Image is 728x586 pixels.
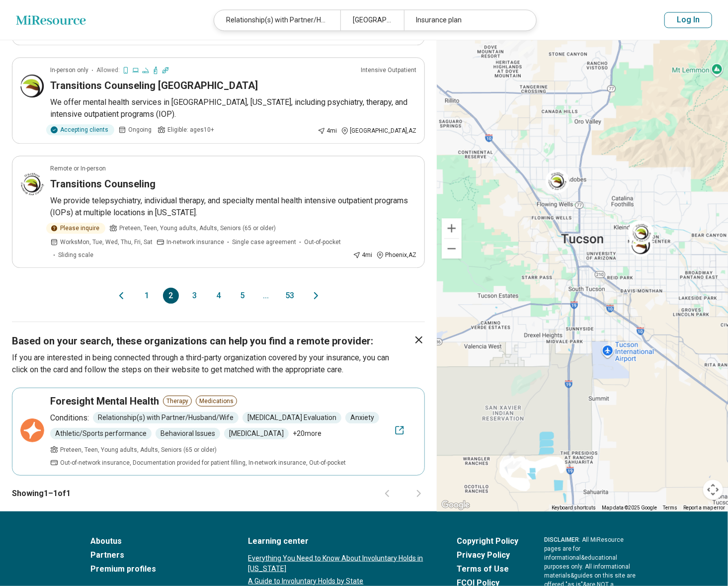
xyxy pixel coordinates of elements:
button: Zoom out [442,239,462,258]
p: In-person only [50,66,88,75]
p: Remote or In-person [50,164,106,173]
a: Everything You Need to Know About Involuntary Holds in [US_STATE] [248,553,431,574]
p: Conditions: [50,412,89,424]
span: Eligible: ages 10+ [167,125,214,134]
button: 5 [235,288,250,304]
div: 4 mi [318,126,337,135]
button: Zoom in [442,218,462,238]
button: 4 [211,288,227,304]
button: 1 [139,288,155,304]
span: Preteen, Teen, Young adults, Adults, Seniors (65 or older) [119,224,276,233]
a: Premium profiles [91,563,223,575]
span: Out-of-network insurance, Documentation provided for patient filling, In-network insurance, Out-o... [60,458,346,467]
button: Next page [413,488,425,500]
a: Privacy Policy [457,549,519,561]
h3: Transitions Counseling [50,177,156,191]
button: Next page [310,288,322,304]
button: 3 [187,288,203,304]
div: [GEOGRAPHIC_DATA], [GEOGRAPHIC_DATA] [340,10,404,30]
span: + 20 more [293,428,322,439]
button: 2 [163,288,179,304]
span: Behavioral Issues [156,428,220,439]
p: We offer mental health services in [GEOGRAPHIC_DATA], [US_STATE], including psychiatry, therapy, ... [50,96,416,120]
span: Relationship(s) with Partner/Husband/Wife [93,412,239,423]
button: Keyboard shortcuts [552,504,596,511]
button: Previous page [115,288,127,304]
span: Therapy [163,396,192,407]
button: 53 [282,288,298,304]
span: [MEDICAL_DATA] [224,428,289,439]
span: Single case agreement [232,238,296,247]
div: Phoenix , AZ [376,251,416,259]
div: Insurance plan [404,10,530,30]
h3: Transitions Counseling [GEOGRAPHIC_DATA] [50,79,258,92]
div: Relationship(s) with Partner/Husband/Wife [214,10,340,30]
div: Accepting clients [46,124,114,135]
span: DISCLAIMER [545,536,579,543]
a: Report a map error [683,505,725,510]
h3: Foresight Mental Health [50,394,159,408]
span: Out-of-pocket [304,238,341,247]
img: Google [439,499,472,511]
span: Map data ©2025 Google [602,505,657,510]
div: [GEOGRAPHIC_DATA] , AZ [341,126,416,135]
a: Open this area in Google Maps (opens a new window) [439,499,472,511]
a: Terms (opens in new tab) [663,505,677,510]
a: Copyright Policy [457,535,519,547]
span: Anxiety [345,412,379,423]
div: 4 mi [353,251,372,259]
div: Showing 1 – 1 of 1 [12,476,425,511]
div: Please inquire [46,223,105,234]
button: Map camera controls [703,480,723,500]
a: Terms of Use [457,563,519,575]
span: Athletic/Sports performance [50,428,152,439]
button: Log In [664,12,712,28]
a: Partners [91,549,223,561]
button: Previous page [381,488,393,500]
span: Works Mon, Tue, Wed, Thu, Fri, Sat [60,238,153,247]
span: Medications [196,396,237,407]
span: Preteen, Teen, Young adults, Adults, Seniors (65 or older) [60,445,217,454]
a: Aboutus [91,535,223,547]
span: Ongoing [128,125,152,134]
a: Foresight Mental HealthTherapyMedicationsConditions:Relationship(s) with Partner/Husband/Wife[MED... [12,388,425,476]
p: We provide telepsychiatry, individual therapy, and specialty mental health intensive outpatient p... [50,195,416,219]
span: [MEDICAL_DATA] Evaluation [243,412,341,423]
span: ... [258,288,274,304]
span: Allowed: [96,66,120,75]
p: Intensive Outpatient [361,66,416,75]
span: In-network insurance [166,238,224,247]
span: Sliding scale [58,251,93,259]
a: Learning center [248,535,431,547]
